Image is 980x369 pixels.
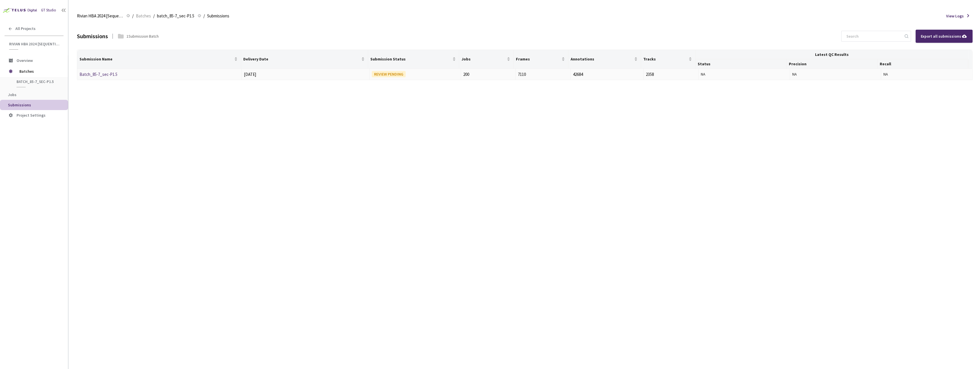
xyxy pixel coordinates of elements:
div: 42684 [573,71,641,78]
span: batch_85-7_sec-P1.5 [17,79,59,84]
span: Frames [516,57,560,61]
span: Submission Name [79,57,233,61]
span: Submission Status [370,57,451,61]
div: NA [883,71,970,77]
th: Submission Status [368,50,459,69]
span: All Projects [15,26,36,31]
span: Submissions [8,102,31,108]
div: GT Studio [41,7,56,13]
span: Submissions [207,13,229,19]
div: NA [701,71,787,77]
th: Precision [787,59,877,69]
span: Jobs [462,57,506,61]
div: [DATE] [244,71,367,78]
th: Frames [514,50,568,69]
div: Submissions [77,32,108,40]
div: REVIEW PENDING [372,71,406,77]
span: Annotations [571,57,633,61]
span: Tracks [643,57,688,61]
div: Export all submissions [921,33,967,39]
div: 200 [463,71,513,78]
div: 1 Submission Batch [126,33,159,39]
span: Project Settings [17,113,46,118]
span: View Logs [946,13,964,19]
span: Overview [17,58,33,63]
th: Jobs [459,50,514,69]
div: NA [792,71,879,77]
a: Batch_85-7_sec-P1.5 [79,72,117,77]
li: / [132,13,134,19]
a: Batches [135,13,152,19]
li: / [153,13,155,19]
th: Delivery Date [241,50,368,69]
span: Delivery Date [243,57,360,61]
span: Rivian HBA 2024 [Sequential] [77,13,123,19]
span: Rivian HBA 2024 [Sequential] [9,42,60,46]
th: Status [695,59,786,69]
div: 2358 [646,71,696,78]
th: Tracks [641,50,696,69]
span: Jobs [8,92,17,97]
span: Batches [19,66,58,77]
li: / [203,13,205,19]
div: 7110 [518,71,568,78]
th: Recall [877,59,968,69]
input: Search [843,31,904,41]
span: batch_85-7_sec-P1.5 [157,13,194,19]
span: Batches [136,13,151,19]
th: Annotations [568,50,641,69]
th: Submission Name [77,50,241,69]
th: Latest QC Results [695,50,968,59]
